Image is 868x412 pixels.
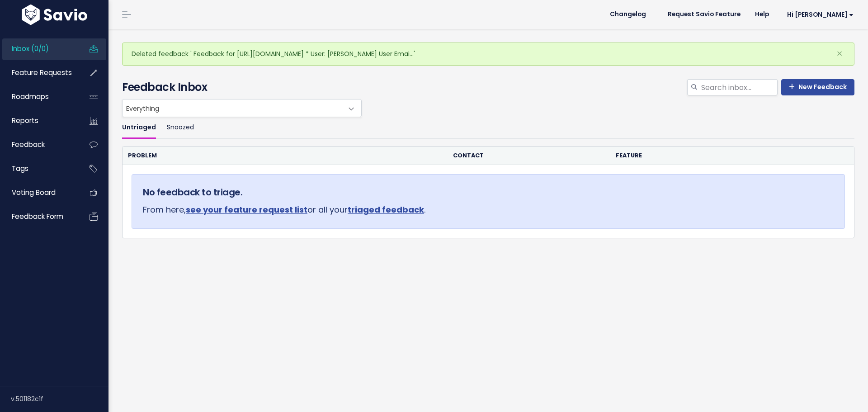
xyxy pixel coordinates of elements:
a: Request Savio Feature [660,8,748,21]
th: Problem [123,147,448,165]
a: Feedback form [2,206,75,227]
span: Everything [122,99,362,117]
h4: Feedback Inbox [122,79,854,95]
div: Deleted feedback ' Feedback for [URL][DOMAIN_NAME] * User: [PERSON_NAME] User Emai…' [122,43,854,66]
a: Snoozed [167,117,194,138]
a: Help [748,8,776,21]
a: triaged feedback [348,204,424,215]
span: Hi [PERSON_NAME] [787,11,854,18]
input: Search inbox... [700,79,778,95]
a: Feature Requests [2,62,75,83]
th: Contact [448,147,610,165]
a: Inbox (0/0) [2,38,75,59]
span: Tags [12,164,28,173]
div: v.501182c1f [11,387,108,411]
a: Tags [2,158,75,179]
span: Reports [12,116,38,125]
span: Inbox (0/0) [12,44,49,53]
a: Feedback [2,134,75,155]
h5: No feedback to triage. [143,185,834,199]
ul: Filter feature requests [122,117,854,138]
span: Everything [123,99,343,117]
th: Feature [610,147,813,165]
a: Reports [2,110,75,131]
span: Changelog [610,11,646,18]
p: From here, or all your . [143,203,834,217]
a: New Feedback [781,79,854,95]
span: Feedback form [12,212,63,221]
a: see your feature request list [186,204,307,215]
a: Hi [PERSON_NAME] [776,8,861,22]
img: logo-white.9d6f32f41409.svg [19,5,90,25]
span: Feedback [12,140,45,149]
a: Voting Board [2,182,75,203]
span: × [836,46,843,61]
a: Untriaged [122,117,156,138]
span: Voting Board [12,188,56,197]
span: Feature Requests [12,68,72,77]
span: Roadmaps [12,92,49,101]
button: Close [827,43,852,65]
a: Roadmaps [2,86,75,107]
